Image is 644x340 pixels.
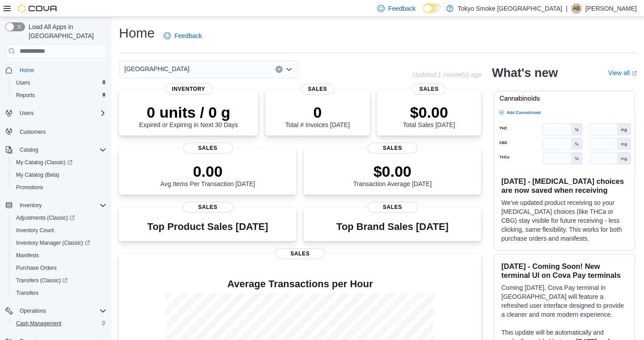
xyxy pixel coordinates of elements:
button: Users [2,107,110,119]
div: Total # Invoices [DATE] [285,103,350,128]
span: Manifests [16,252,39,259]
span: Catalog [20,146,38,153]
a: My Catalog (Classic) [13,157,76,168]
button: Catalog [2,144,110,156]
span: Load All Apps in [GEOGRAPHIC_DATA] [25,22,106,40]
svg: External link [631,71,637,76]
a: Feedback [160,27,205,45]
h3: [DATE] - [MEDICAL_DATA] choices are now saved when receiving [501,177,627,195]
button: Purchase Orders [9,262,110,274]
button: Open list of options [285,66,292,73]
p: | [566,3,568,14]
span: Feedback [174,31,202,40]
span: Adjustments (Classic) [16,214,75,221]
span: Transfers [16,289,38,297]
span: Inventory [20,202,42,209]
span: Purchase Orders [13,263,106,273]
span: Inventory Manager (Classic) [13,238,106,248]
span: Sales [368,143,418,153]
h3: Top Product Sales [DATE] [147,221,268,232]
p: We've updated product receiving so your [MEDICAL_DATA] choices (like THCa or CBG) stay visible fo... [501,198,627,243]
button: Customers [2,125,110,138]
span: Sales [368,202,418,212]
span: Users [16,79,30,86]
button: Cash Management [9,317,110,330]
span: Cash Management [16,320,61,327]
span: Sales [412,84,446,94]
span: Home [20,67,34,74]
h2: What's new [492,66,558,80]
button: Inventory Count [9,224,110,237]
span: Reports [13,90,106,101]
span: Operations [20,307,46,314]
span: My Catalog (Classic) [16,159,72,166]
button: Operations [2,305,110,317]
a: Manifests [13,250,42,261]
button: Reports [9,89,110,102]
button: Home [2,64,110,76]
button: Manifests [9,249,110,262]
span: Inventory [165,84,212,94]
a: Inventory Manager (Classic) [13,238,93,248]
a: Customers [16,127,49,137]
span: Transfers (Classic) [13,275,106,286]
input: Dark Mode [423,4,442,13]
span: Transfers [13,288,106,298]
div: Avg Items Per Transaction [DATE] [161,162,255,187]
a: Transfers (Classic) [13,275,71,286]
span: Promotions [16,184,43,191]
p: 0 units / 0 g [139,103,238,121]
a: Cash Management [13,318,65,329]
span: Sales [301,84,334,94]
span: Cash Management [13,318,106,329]
button: Transfers [9,287,110,299]
h3: Top Brand Sales [DATE] [336,221,449,232]
button: Inventory [2,199,110,212]
button: Inventory [16,200,45,211]
span: Adjustments (Classic) [13,212,106,223]
span: Reports [16,92,35,99]
p: $0.00 [353,162,432,180]
span: Sales [183,202,233,212]
a: Users [13,77,34,88]
p: [PERSON_NAME] [585,3,637,14]
button: Clear input [275,66,283,73]
span: Inventory [16,200,106,211]
div: Expired or Expiring in Next 30 Days [139,103,238,128]
p: $0.00 [403,103,455,121]
span: Sales [275,248,325,259]
span: Purchase Orders [16,264,57,272]
button: My Catalog (Beta) [9,169,110,181]
a: Home [16,65,38,76]
span: Home [16,64,106,76]
h1: Home [119,24,155,42]
button: Users [9,76,110,89]
span: Users [13,77,106,88]
span: Users [20,110,34,117]
span: Manifests [13,250,106,261]
a: My Catalog (Classic) [9,156,110,169]
a: Adjustments (Classic) [13,212,78,223]
span: Inventory Count [13,225,106,236]
span: Sales [183,143,233,153]
a: Inventory Count [13,225,58,236]
p: 0.00 [161,162,255,180]
a: Adjustments (Classic) [9,212,110,224]
span: Customers [16,126,106,137]
h3: [DATE] - Coming Soon! New terminal UI on Cova Pay terminals [501,262,627,280]
a: My Catalog (Beta) [13,170,63,180]
div: Alexa Bereznycky [571,3,582,14]
span: My Catalog (Beta) [13,170,106,180]
a: Transfers [13,288,42,298]
span: Feedback [388,4,415,13]
div: Total Sales [DATE] [403,103,455,128]
a: Promotions [13,182,47,193]
span: Inventory Manager (Classic) [16,239,90,246]
a: Transfers (Classic) [9,274,110,287]
p: 0 [285,103,350,121]
button: Users [16,108,37,119]
a: Inventory Manager (Classic) [9,237,110,249]
button: Promotions [9,181,110,194]
p: Updated 1 minute(s) ago [412,71,481,78]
